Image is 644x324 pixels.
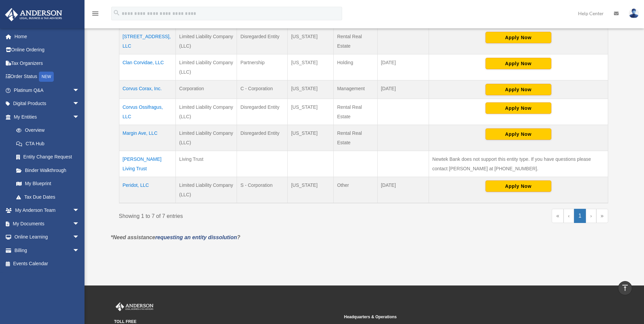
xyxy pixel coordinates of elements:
[3,8,64,21] img: Anderson Advisors Platinum Portal
[334,80,378,99] td: Management
[237,125,288,151] td: Disregarded Entity
[485,32,551,43] button: Apply Now
[5,43,90,57] a: Online Ordering
[176,54,237,80] td: Limited Liability Company (LLC)
[9,190,86,204] a: Tax Due Dates
[73,204,86,218] span: arrow_drop_down
[5,97,90,110] a: Digital Productsarrow_drop_down
[113,9,120,17] i: search
[176,177,237,203] td: Limited Liability Company (LLC)
[288,99,334,125] td: [US_STATE]
[621,284,629,292] i: vertical_align_top
[119,177,176,203] td: Peridot, LLC
[73,217,86,231] span: arrow_drop_down
[334,28,378,54] td: Rental Real Estate
[155,234,237,240] a: requesting an entity dissolution
[5,204,90,217] a: My Anderson Teamarrow_drop_down
[73,97,86,111] span: arrow_drop_down
[119,80,176,99] td: Corvus Corax, Inc.
[288,54,334,80] td: [US_STATE]
[5,70,90,84] a: Order StatusNEW
[119,151,176,177] td: [PERSON_NAME] Living Trust
[73,83,86,97] span: arrow_drop_down
[73,110,86,124] span: arrow_drop_down
[288,80,334,99] td: [US_STATE]
[9,150,86,164] a: Entity Change Request
[5,83,90,97] a: Platinum Q&Aarrow_drop_down
[176,99,237,125] td: Limited Liability Company (LLC)
[91,9,99,18] i: menu
[9,124,83,137] a: Overview
[552,209,564,223] a: First
[176,151,237,177] td: Living Trust
[288,28,334,54] td: [US_STATE]
[5,230,90,244] a: Online Learningarrow_drop_down
[485,84,551,95] button: Apply Now
[5,56,90,70] a: Tax Organizers
[119,54,176,80] td: Clan Corvidae, LLC
[618,281,632,295] a: vertical_align_top
[334,99,378,125] td: Rental Real Estate
[485,128,551,140] button: Apply Now
[237,54,288,80] td: Partnership
[629,8,639,18] img: User Pic
[377,54,429,80] td: [DATE]
[334,125,378,151] td: Rental Real Estate
[237,80,288,99] td: C - Corporation
[119,125,176,151] td: Margin Ave, LLC
[288,125,334,151] td: [US_STATE]
[73,244,86,257] span: arrow_drop_down
[73,230,86,244] span: arrow_drop_down
[237,28,288,54] td: Disregarded Entity
[5,217,90,230] a: My Documentsarrow_drop_down
[119,28,176,54] td: [STREET_ADDRESS], LLC
[485,58,551,69] button: Apply Now
[586,209,596,223] a: Next
[377,80,429,99] td: [DATE]
[119,209,359,221] div: Showing 1 to 7 of 7 entries
[111,234,240,240] em: *Need assistance ?
[564,209,574,223] a: Previous
[176,28,237,54] td: Limited Liability Company (LLC)
[485,180,551,192] button: Apply Now
[9,177,86,191] a: My Blueprint
[9,164,86,177] a: Binder Walkthrough
[39,72,54,82] div: NEW
[344,314,569,321] small: Headquarters & Operations
[5,30,90,43] a: Home
[334,54,378,80] td: Holding
[429,151,608,177] td: Newtek Bank does not support this entity type. If you have questions please contact [PERSON_NAME]...
[288,177,334,203] td: [US_STATE]
[377,177,429,203] td: [DATE]
[596,209,608,223] a: Last
[237,99,288,125] td: Disregarded Entity
[176,125,237,151] td: Limited Liability Company (LLC)
[5,110,86,124] a: My Entitiesarrow_drop_down
[5,244,90,257] a: Billingarrow_drop_down
[119,99,176,125] td: Corvus Ossifragus, LLC
[485,102,551,114] button: Apply Now
[334,177,378,203] td: Other
[9,137,86,150] a: CTA Hub
[5,257,90,271] a: Events Calendar
[91,12,99,18] a: menu
[176,80,237,99] td: Corporation
[237,177,288,203] td: S - Corporation
[114,302,155,311] img: Anderson Advisors Platinum Portal
[574,209,586,223] a: 1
